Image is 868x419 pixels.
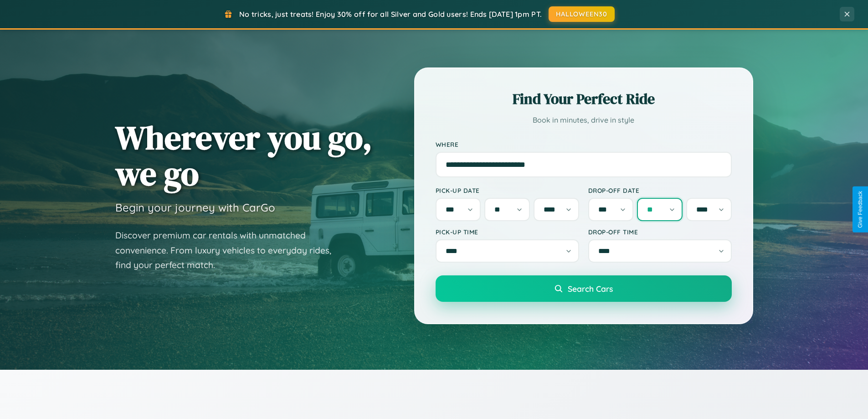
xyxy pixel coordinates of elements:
label: Where [436,140,732,148]
button: HALLOWEEN30 [549,6,615,22]
button: Search Cars [436,275,732,302]
h1: Wherever you go, we go [115,119,372,191]
label: Drop-off Time [588,228,732,236]
span: No tricks, just treats! Enjoy 30% off for all Silver and Gold users! Ends [DATE] 1pm PT. [239,10,542,19]
label: Pick-up Date [436,186,579,194]
div: Give Feedback [857,191,863,228]
label: Drop-off Date [588,186,732,194]
label: Pick-up Time [436,228,579,236]
h2: Find Your Perfect Ride [436,89,732,109]
h3: Begin your journey with CarGo [115,201,275,214]
span: Search Cars [568,284,613,294]
p: Book in minutes, drive in style [436,114,732,127]
p: Discover premium car rentals with unmatched convenience. From luxury vehicles to everyday rides, ... [115,228,343,273]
